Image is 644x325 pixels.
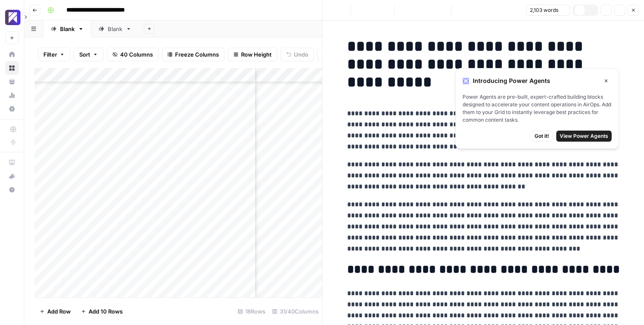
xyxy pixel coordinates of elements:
[281,48,314,61] button: Undo
[5,10,20,25] img: Overjet - Test Logo
[228,48,277,61] button: Row Height
[175,50,219,59] span: Freeze Columns
[526,5,570,16] button: 2,103 words
[107,48,158,61] button: 40 Columns
[79,50,90,59] span: Sort
[34,305,76,318] button: Add Row
[5,48,19,61] a: Home
[530,6,558,14] span: 2,103 words
[269,305,322,318] div: 31/40 Columns
[38,48,70,61] button: Filter
[241,50,272,59] span: Row Height
[560,132,608,140] span: View Power Agents
[556,131,612,142] button: View Power Agents
[74,48,103,61] button: Sort
[43,50,57,59] span: Filter
[5,183,19,197] button: Help + Support
[47,307,71,316] span: Add Row
[43,20,91,37] a: Blank
[120,50,153,59] span: 40 Columns
[463,75,612,86] div: Introducing Power Agents
[234,305,269,318] div: 18 Rows
[531,131,553,142] button: Got it!
[162,48,224,61] button: Freeze Columns
[76,305,128,318] button: Add 10 Rows
[5,102,19,116] a: Settings
[5,75,19,88] a: Your Data
[108,25,122,33] div: Blank
[5,7,19,28] button: Workspace: Overjet - Test
[463,93,612,124] span: Power Agents are pre-built, expert-crafted building blocks designed to accelerate your content op...
[294,50,308,59] span: Undo
[5,156,19,169] a: AirOps Academy
[60,25,75,33] div: Blank
[89,307,123,316] span: Add 10 Rows
[5,61,19,75] a: Browse
[5,169,19,183] button: What's new?
[91,20,139,37] a: Blank
[6,170,18,182] div: What's new?
[535,132,549,140] span: Got it!
[5,88,19,102] a: Usage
